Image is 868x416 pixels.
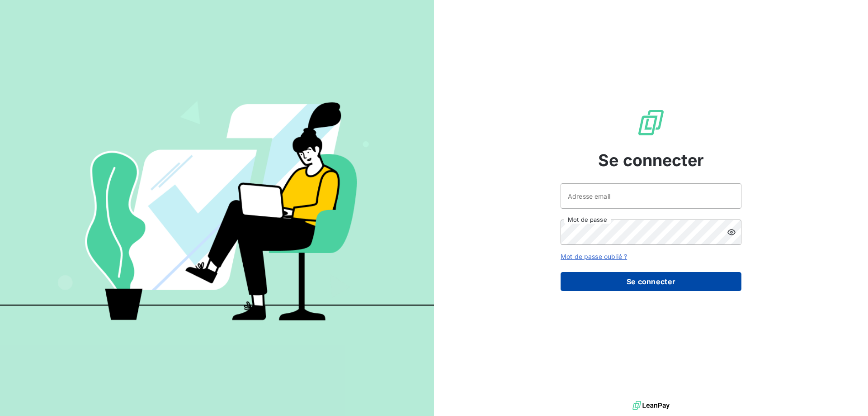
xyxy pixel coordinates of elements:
[598,148,704,172] span: Se connecter
[561,253,627,260] a: Mot de passe oublié ?
[561,183,741,209] input: placeholder
[561,272,741,291] button: Se connecter
[637,108,665,137] img: Logo LeanPay
[632,399,670,412] img: logo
